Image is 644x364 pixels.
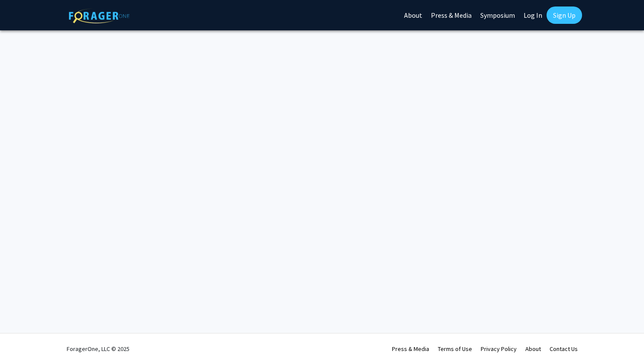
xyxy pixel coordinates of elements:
a: Terms of Use [438,345,472,353]
a: Privacy Policy [481,345,517,353]
img: ForagerOne Logo [69,8,129,23]
a: Sign Up [547,6,582,24]
a: About [525,345,541,353]
div: ForagerOne, LLC © 2025 [67,334,129,364]
a: Press & Media [392,345,429,353]
a: Contact Us [550,345,578,353]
